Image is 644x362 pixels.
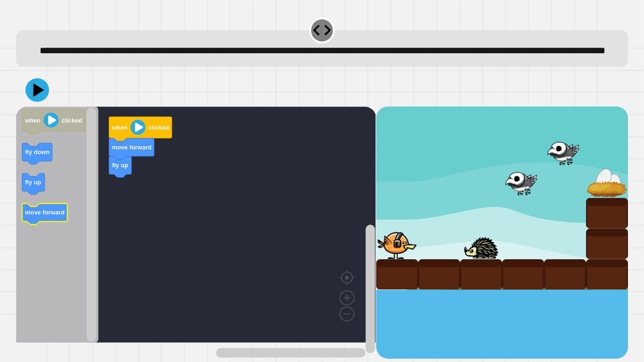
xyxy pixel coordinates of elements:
text: when [112,124,128,131]
text: fly up [25,179,41,186]
div: Blockly Workspace [16,107,376,359]
text: fly down [25,148,50,156]
text: move forward [25,209,65,216]
text: fly up [112,162,128,169]
text: move forward [112,144,152,151]
text: when [25,117,41,124]
text: clicked [149,124,169,131]
text: clicked [62,117,82,124]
